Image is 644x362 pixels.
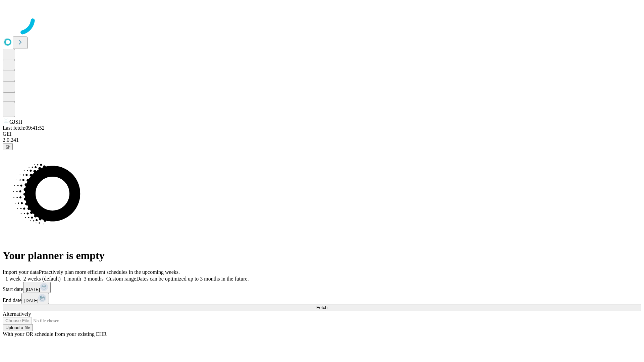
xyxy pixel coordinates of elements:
[84,276,104,282] span: 3 months
[3,324,33,331] button: Upload a file
[21,293,49,304] button: [DATE]
[3,304,641,311] button: Fetch
[5,144,10,149] span: @
[3,282,641,293] div: Start date
[26,287,40,292] span: [DATE]
[3,331,107,337] span: With your OR schedule from your existing EHR
[3,249,641,262] h1: Your planner is empty
[23,276,61,282] span: 2 weeks (default)
[3,125,45,131] span: Last fetch: 09:41:52
[39,269,180,275] span: Proactively plan more efficient schedules in the upcoming weeks.
[316,305,327,310] span: Fetch
[3,131,641,137] div: GEI
[24,298,38,303] span: [DATE]
[9,119,22,125] span: GJSH
[5,276,21,282] span: 1 week
[63,276,81,282] span: 1 month
[136,276,249,282] span: Dates can be optimized up to 3 months in the future.
[3,143,13,150] button: @
[106,276,136,282] span: Custom range
[3,269,39,275] span: Import your data
[3,293,641,304] div: End date
[3,311,31,317] span: Alternatively
[23,282,51,293] button: [DATE]
[3,137,641,143] div: 2.0.241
